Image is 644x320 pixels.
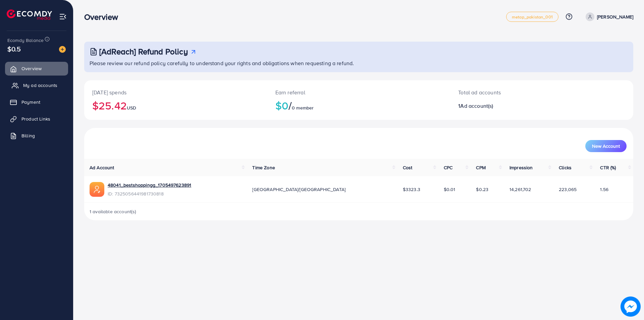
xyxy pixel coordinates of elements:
h2: $0 [275,99,442,112]
span: [GEOGRAPHIC_DATA]/[GEOGRAPHIC_DATA] [252,186,345,193]
a: My ad accounts [5,79,68,92]
p: Please review our refund policy carefully to understand your rights and obligations when requesti... [90,59,629,67]
span: CTR (%) [600,164,616,171]
span: Ecomdy Balance [7,37,44,44]
span: USD [127,104,136,111]
span: $0.23 [476,186,488,193]
a: [PERSON_NAME] [583,12,633,21]
span: $0.01 [444,186,455,193]
span: $3323.3 [403,186,420,193]
span: Cost [403,164,413,171]
span: 0 member [292,104,314,111]
span: Ad Account [90,164,114,171]
img: logo [7,9,52,20]
span: Payment [21,99,40,105]
button: New Account [585,140,627,152]
span: / [288,98,292,113]
h3: Overview [84,12,123,22]
img: image [621,297,640,316]
a: Overview [5,62,68,75]
span: ID: 7325056441981730818 [108,190,191,197]
a: Payment [5,95,68,109]
span: Time Zone [252,164,275,171]
p: Earn referral [275,88,442,96]
a: Product Links [5,112,68,126]
span: CPM [476,164,485,171]
span: metap_pakistan_001 [512,15,553,19]
h3: [AdReach] Refund Policy [99,47,188,56]
img: menu [59,13,67,20]
a: Billing [5,129,68,142]
span: 1.56 [600,186,608,193]
span: Product Links [21,116,50,122]
span: My ad accounts [23,82,57,89]
span: Overview [21,65,42,72]
p: [PERSON_NAME] [597,13,633,21]
h2: $25.42 [92,99,259,112]
a: metap_pakistan_001 [506,12,558,22]
span: Ad account(s) [460,102,493,109]
span: CPC [444,164,452,171]
p: [DATE] spends [92,88,259,96]
h2: 1 [458,103,579,109]
span: 1 available account(s) [90,208,137,215]
img: ic-ads-acc.e4c84228.svg [90,182,104,197]
span: 223,065 [559,186,577,193]
span: 14,261,702 [509,186,531,193]
p: Total ad accounts [458,88,579,96]
span: Clicks [559,164,572,171]
a: 48041_bestshoppingg_1705497623891 [108,182,191,188]
span: Impression [509,164,533,171]
span: $0.5 [7,44,21,54]
img: image [59,46,66,53]
span: Billing [21,132,35,139]
span: New Account [592,144,620,148]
